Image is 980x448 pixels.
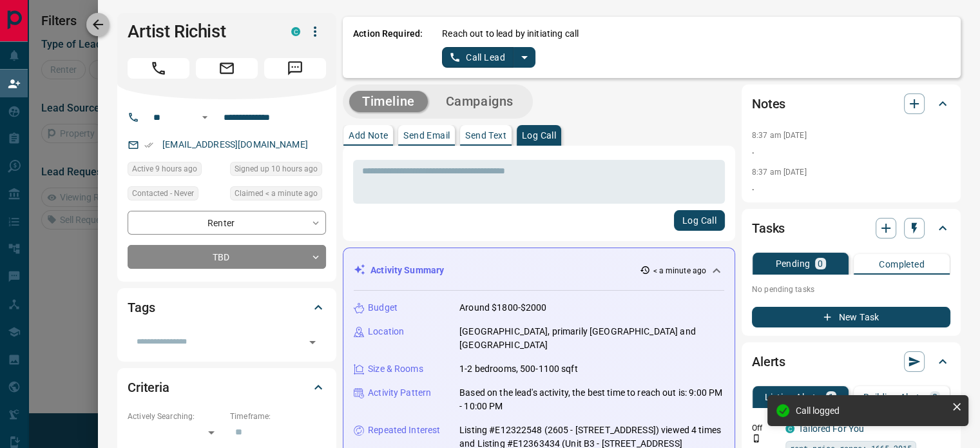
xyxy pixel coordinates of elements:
div: Activity Summary< a minute ago [354,258,724,282]
p: Location [368,325,404,338]
span: Message [264,58,326,79]
div: Criteria [128,372,326,403]
p: Activity Summary [370,264,444,277]
button: Call Lead [442,47,514,68]
h2: Tasks [752,218,785,239]
p: No pending tasks [752,280,950,299]
h2: Notes [752,93,785,114]
h2: Alerts [752,351,785,372]
p: . [752,180,950,194]
span: Signed up 10 hours ago [235,162,318,175]
button: New Task [752,307,950,327]
p: Timeframe: [230,411,326,422]
button: Campaigns [433,91,526,112]
h1: Artist Richist [128,21,272,42]
p: Off [752,422,778,434]
button: Log Call [674,210,725,231]
p: 1-2 bedrooms, 500-1100 sqft [459,362,578,376]
h2: Criteria [128,377,169,398]
p: . [752,144,950,157]
p: 0 [818,259,823,268]
svg: Push Notification Only [752,434,761,443]
div: Renter [128,211,326,235]
p: Repeated Interest [368,424,440,437]
div: Tasks [752,213,950,244]
p: 8:37 am [DATE] [752,168,807,177]
p: Actively Searching: [128,411,224,422]
div: Alerts [752,346,950,377]
div: Tags [128,292,326,323]
p: Log Call [522,131,556,140]
p: Action Required: [353,27,423,68]
button: Timeline [349,91,428,112]
p: 8:37 am [DATE] [752,131,807,140]
div: Notes [752,88,950,119]
button: Open [303,333,322,351]
p: Add Note [349,131,388,140]
div: Wed Sep 17 2025 [230,186,326,204]
svg: Email Verified [144,141,153,150]
p: [GEOGRAPHIC_DATA], primarily [GEOGRAPHIC_DATA] and [GEOGRAPHIC_DATA] [459,325,724,352]
div: TBD [128,245,326,269]
p: Around $1800-$2000 [459,301,546,315]
span: Contacted - Never [132,187,194,200]
div: Tue Sep 16 2025 [230,162,326,180]
div: Call logged [796,405,946,416]
p: Send Email [403,131,450,140]
p: Completed [879,260,925,269]
h2: Tags [128,297,155,318]
p: Pending [775,259,810,268]
p: Activity Pattern [368,386,431,400]
button: Open [197,110,213,125]
p: Send Text [465,131,506,140]
span: Email [196,58,258,79]
span: Active 9 hours ago [132,162,197,175]
a: [EMAIL_ADDRESS][DOMAIN_NAME] [162,139,308,150]
p: Based on the lead's activity, the best time to reach out is: 9:00 PM - 10:00 PM [459,386,724,413]
span: Claimed < a minute ago [235,187,318,200]
div: Tue Sep 16 2025 [128,162,224,180]
p: Budget [368,301,398,315]
p: < a minute ago [653,265,706,277]
div: condos.ca [291,27,300,36]
p: Size & Rooms [368,362,423,376]
span: Call [128,58,189,79]
p: Reach out to lead by initiating call [442,27,579,41]
div: split button [442,47,535,68]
